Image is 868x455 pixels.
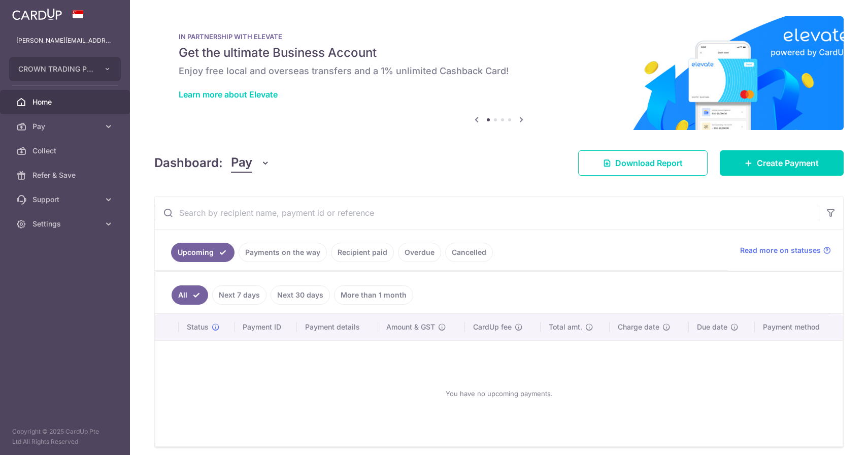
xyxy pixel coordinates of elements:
[171,243,235,262] a: Upcoming
[179,45,819,61] h5: Get the ultimate Business Account
[187,322,209,332] span: Status
[386,322,435,332] span: Amount & GST
[154,154,223,172] h4: Dashboard:
[179,65,819,77] h6: Enjoy free local and overseas transfers and a 1% unlimited Cashback Card!
[212,285,266,305] a: Next 7 days
[697,322,727,332] span: Due date
[720,150,844,176] a: Create Payment
[9,57,121,81] button: CROWN TRADING PTE LTD
[32,170,99,180] span: Refer & Save
[757,157,819,169] span: Create Payment
[32,97,99,107] span: Home
[18,64,93,74] span: CROWN TRADING PTE LTD
[231,153,252,173] span: Pay
[334,285,413,305] a: More than 1 month
[445,243,493,262] a: Cancelled
[235,314,297,340] th: Payment ID
[154,16,844,130] img: Renovation banner
[549,322,582,332] span: Total amt.
[179,32,819,41] p: IN PARTNERSHIP WITH ELEVATE
[32,194,99,205] span: Support
[297,314,378,340] th: Payment details
[32,146,99,156] span: Collect
[740,245,821,255] span: Read more on statuses
[473,322,512,332] span: CardUp fee
[168,349,830,438] div: You have no upcoming payments.
[12,8,62,20] img: CardUp
[271,285,330,305] a: Next 30 days
[239,243,327,262] a: Payments on the way
[755,314,843,340] th: Payment method
[615,157,683,169] span: Download Report
[32,219,99,229] span: Settings
[32,121,99,132] span: Pay
[331,243,394,262] a: Recipient paid
[740,245,831,255] a: Read more on statuses
[172,285,208,305] a: All
[618,322,659,332] span: Charge date
[231,153,270,173] button: Pay
[16,36,114,46] p: [PERSON_NAME][EMAIL_ADDRESS][DOMAIN_NAME]
[179,89,278,100] a: Learn more about Elevate
[155,197,819,229] input: Search by recipient name, payment id or reference
[578,150,708,176] a: Download Report
[398,243,441,262] a: Overdue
